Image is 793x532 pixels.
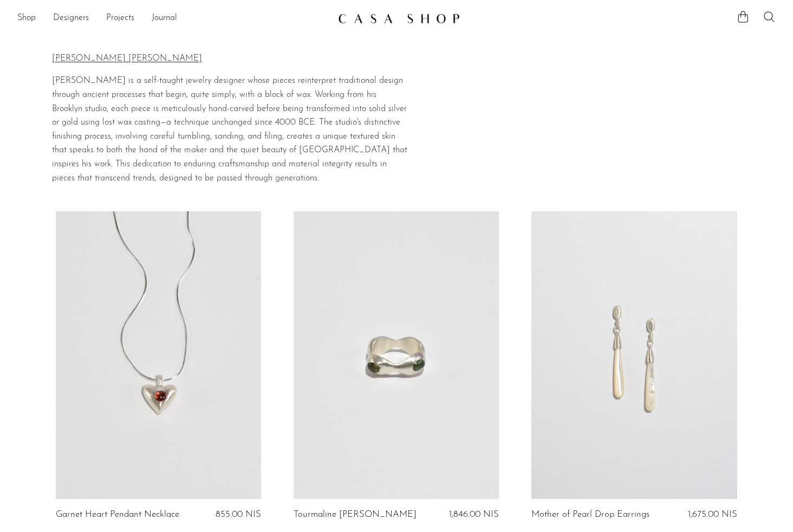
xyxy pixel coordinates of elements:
a: Designers [53,11,89,25]
a: Shop [17,11,36,25]
span: 1,846.00 NIS [449,510,499,519]
a: Tourmaline [PERSON_NAME] [294,510,417,520]
span: 855.00 NIS [216,510,261,519]
ul: NEW HEADER MENU [17,9,329,28]
a: Garnet Heart Pendant Necklace [56,510,179,520]
a: Projects [106,11,134,25]
span: 1,675.00 NIS [688,510,737,519]
p: [PERSON_NAME] is a self-taught jewelry designer whose pieces reinterpret traditional design throu... [52,74,409,185]
nav: Desktop navigation [17,9,329,28]
a: Mother of Pearl Drop Earrings [531,510,649,520]
p: [PERSON_NAME] [PERSON_NAME] [52,52,409,66]
a: Journal [152,11,177,25]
